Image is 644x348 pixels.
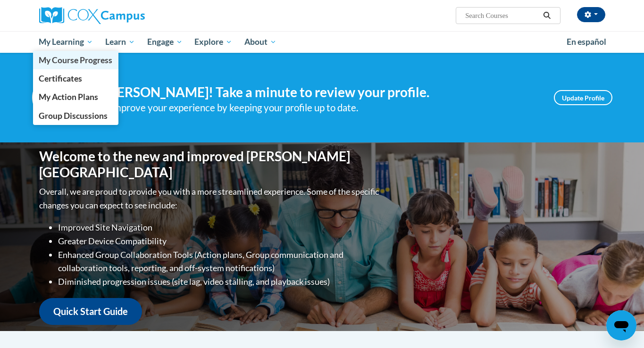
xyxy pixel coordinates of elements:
span: About [244,36,276,48]
span: My Action Plans [39,92,98,102]
img: Cox Campus [39,7,145,24]
button: Search [540,10,554,21]
a: Explore [188,31,238,53]
input: Search Courses [464,10,540,21]
span: Certificates [39,74,82,83]
div: Help improve your experience by keeping your profile up to date. [89,100,540,116]
p: Overall, we are proud to provide you with a more streamlined experience. Some of the specific cha... [39,185,381,212]
div: Main menu [25,31,619,53]
a: My Course Progress [33,51,119,69]
li: Greater Device Compatibility [58,234,381,248]
span: Engage [147,36,183,48]
a: En español [560,32,612,52]
h1: Welcome to the new and improved [PERSON_NAME][GEOGRAPHIC_DATA] [39,149,381,180]
span: Explore [194,36,232,48]
li: Improved Site Navigation [58,221,381,234]
a: About [238,31,283,53]
iframe: Button to launch messaging window [606,310,636,340]
h4: Hi [PERSON_NAME]! Take a minute to review your profile. [89,84,540,100]
a: Learn [99,31,141,53]
li: Enhanced Group Collaboration Tools (Action plans, Group communication and collaboration tools, re... [58,248,381,275]
img: Profile Image [32,76,75,119]
span: Group Discussions [39,111,108,121]
span: En español [567,37,606,47]
a: Quick Start Guide [39,298,142,325]
a: Group Discussions [33,107,119,125]
a: Cox Campus [39,7,218,24]
button: Account Settings [577,7,605,22]
a: Update Profile [554,90,612,105]
a: My Action Plans [33,88,119,106]
li: Diminished progression issues (site lag, video stalling, and playback issues) [58,275,381,289]
a: My Learning [33,31,100,53]
span: My Learning [39,36,93,48]
span: My Course Progress [39,55,112,65]
span: Learn [105,36,135,48]
a: Engage [141,31,189,53]
a: Certificates [33,69,119,88]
